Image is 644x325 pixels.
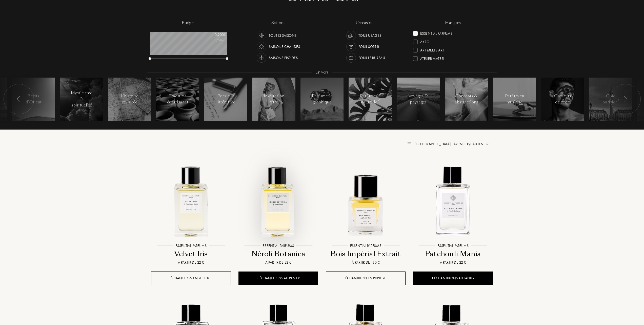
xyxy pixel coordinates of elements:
div: Pour le bureau [358,53,385,63]
a: Néroli Botanica Essential ParfumsEssential ParfumsNéroli BotanicaÀ partir de 22 € [238,156,318,272]
div: Parfum en musique [504,93,525,105]
a: Velvet Iris Essential ParfumsEssential ParfumsVelvet IrisÀ partir de 22 € [151,156,231,272]
a: Patchouli Mania Essential ParfumsEssential ParfumsPatchouli ManiaÀ partir de 22 € [413,156,493,272]
div: /50mL [200,38,226,43]
div: Parfumerie naturelle [359,93,381,105]
div: À partir de 22 € [153,260,229,265]
div: Saisons froides [269,53,298,63]
img: arrow.png [485,142,489,146]
div: Casseurs de code [552,93,573,105]
div: Poésie & littérature [215,93,237,105]
div: Tous usages [358,31,381,40]
div: Pour sortir [358,42,379,51]
div: Échantillon en rupture [151,272,231,285]
div: Concepts & abstractions [455,93,478,105]
div: Essential Parfums [420,29,452,36]
div: budget [178,20,199,26]
div: occasions [352,20,379,26]
div: L'histoire revisitée [119,93,140,105]
div: À partir de 22 € [240,260,316,265]
div: Baruti [420,63,431,69]
img: usage_season_cold_white.svg [258,54,265,61]
img: usage_occasion_work_white.svg [348,54,355,61]
div: À partir de 22 € [415,260,491,265]
div: Saisons chaudes [269,42,300,51]
div: Échantillon en rupture [326,272,406,285]
div: Art Meets Art [420,46,444,53]
span: [GEOGRAPHIC_DATA] par : Nouveautés [414,141,483,147]
div: Voyages & paysages [408,93,429,105]
div: À partir de 130 € [328,260,404,265]
div: + Échantillons au panier [238,272,318,285]
div: Akro [420,38,430,44]
div: Mysticisme & spiritualité [71,90,92,108]
img: usage_occasion_all_white.svg [348,32,355,39]
div: Univers [312,69,332,75]
img: Bois Impérial Extrait Essential Parfums [326,161,405,240]
img: usage_season_average_white.svg [258,32,265,39]
img: arr_left.svg [623,96,628,102]
div: 0 - 200 € [200,32,226,38]
div: Atelier Materi [420,54,444,61]
img: Velvet Iris Essential Parfums [152,161,230,240]
img: Patchouli Mania Essential Parfums [414,161,492,240]
img: usage_occasion_party_white.svg [348,43,355,50]
img: arr_left.svg [17,96,21,102]
span: 10 [377,99,380,102]
div: Inspiration rétro [263,93,285,105]
div: Tradition & artisanat [167,93,189,105]
div: marques [441,20,464,26]
img: usage_season_hot_white.svg [258,43,265,50]
img: filter_by.png [407,142,411,145]
a: Bois Impérial Extrait Essential ParfumsEssential ParfumsBois Impérial ExtraitÀ partir de 130 € [326,156,406,272]
img: Néroli Botanica Essential Parfums [239,161,318,240]
div: Toutes saisons [269,31,297,40]
div: saisons [268,20,289,26]
div: Parfumerie graphique [311,93,333,105]
div: + Échantillons au panier [413,272,493,285]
